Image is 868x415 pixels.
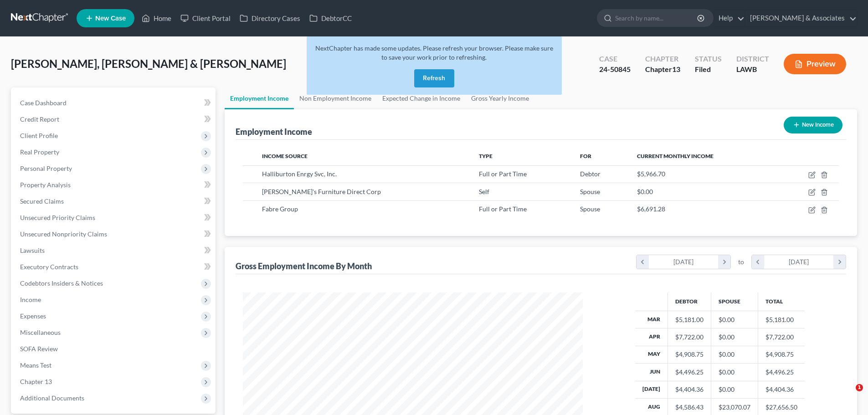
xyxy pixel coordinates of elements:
div: [DATE] [764,255,834,269]
span: Debtor [580,170,601,178]
span: Chapter 13 [20,378,52,385]
a: Case Dashboard [13,95,216,111]
span: Secured Claims [20,197,64,205]
i: chevron_right [718,255,730,269]
th: Spouse [711,292,758,311]
th: [DATE] [635,381,668,398]
span: Unsecured Nonpriority Claims [20,230,107,238]
div: 24-50845 [599,64,631,75]
span: Unsecured Priority Claims [20,214,95,221]
span: 1 [856,384,863,391]
div: $0.00 [719,385,750,394]
a: Secured Claims [13,193,216,210]
span: Client Profile [20,132,58,139]
div: $4,496.25 [675,368,704,377]
div: $5,181.00 [675,315,704,324]
a: Help [714,10,745,26]
a: Unsecured Priority Claims [13,210,216,226]
div: Gross Employment Income By Month [236,261,372,272]
a: Non Employment Income [294,87,377,109]
i: chevron_right [833,255,846,269]
span: Case Dashboard [20,99,67,107]
a: Lawsuits [13,242,216,259]
th: Jun [635,364,668,381]
a: [PERSON_NAME] & Associates [745,10,857,26]
button: Refresh [414,69,454,87]
td: $7,722.00 [758,328,805,346]
div: $0.00 [719,350,750,359]
span: Income [20,296,41,303]
div: $7,722.00 [675,333,704,342]
span: NextChapter has made some updates. Please refresh your browser. Please make sure to save your wor... [315,44,553,61]
th: Apr [635,328,668,346]
th: May [635,346,668,363]
div: Employment Income [236,126,312,137]
span: Means Test [20,361,51,369]
div: $0.00 [719,315,750,324]
i: chevron_left [752,255,764,269]
a: Property Analysis [13,177,216,193]
td: $4,496.25 [758,364,805,381]
th: Debtor [668,292,711,311]
span: to [738,257,744,266]
span: [PERSON_NAME]'s Furniture Direct Corp [262,188,381,195]
a: Employment Income [225,87,294,109]
span: Additional Documents [20,394,84,402]
div: $4,404.36 [675,385,704,394]
div: Filed [695,64,722,75]
iframe: Intercom live chat [837,384,859,406]
span: New Case [95,15,126,22]
div: $4,586.43 [675,403,704,412]
button: Preview [784,54,846,74]
a: Unsecured Nonpriority Claims [13,226,216,242]
span: Codebtors Insiders & Notices [20,279,103,287]
div: $23,070.07 [719,403,750,412]
div: Status [695,54,722,64]
span: SOFA Review [20,345,58,353]
span: Type [479,153,493,159]
span: Expenses [20,312,46,320]
a: SOFA Review [13,341,216,357]
div: Chapter [645,64,680,75]
a: Credit Report [13,111,216,128]
div: LAWB [736,64,769,75]
span: Self [479,188,489,195]
i: chevron_left [637,255,649,269]
span: Lawsuits [20,246,45,254]
span: Real Property [20,148,59,156]
td: $5,181.00 [758,311,805,328]
th: Mar [635,311,668,328]
div: $0.00 [719,368,750,377]
div: $4,908.75 [675,350,704,359]
span: 13 [672,65,680,73]
div: District [736,54,769,64]
span: $6,691.28 [637,205,665,213]
span: $0.00 [637,188,653,195]
span: Executory Contracts [20,263,78,271]
span: [PERSON_NAME], [PERSON_NAME] & [PERSON_NAME] [11,57,286,70]
td: $4,404.36 [758,381,805,398]
div: $0.00 [719,333,750,342]
span: Spouse [580,188,600,195]
span: For [580,153,591,159]
button: New Income [784,117,842,133]
div: Chapter [645,54,680,64]
span: Fabre Group [262,205,298,213]
span: Full or Part Time [479,170,527,178]
span: Income Source [262,153,308,159]
a: Directory Cases [235,10,305,26]
span: Full or Part Time [479,205,527,213]
td: $4,908.75 [758,346,805,363]
a: Client Portal [176,10,235,26]
span: Property Analysis [20,181,71,189]
div: Case [599,54,631,64]
span: Personal Property [20,164,72,172]
a: DebtorCC [305,10,356,26]
input: Search by name... [615,10,699,26]
span: $5,966.70 [637,170,665,178]
span: Current Monthly Income [637,153,714,159]
span: Miscellaneous [20,328,61,336]
th: Total [758,292,805,311]
a: Executory Contracts [13,259,216,275]
span: Halliburton Enrgy Svc, Inc. [262,170,337,178]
